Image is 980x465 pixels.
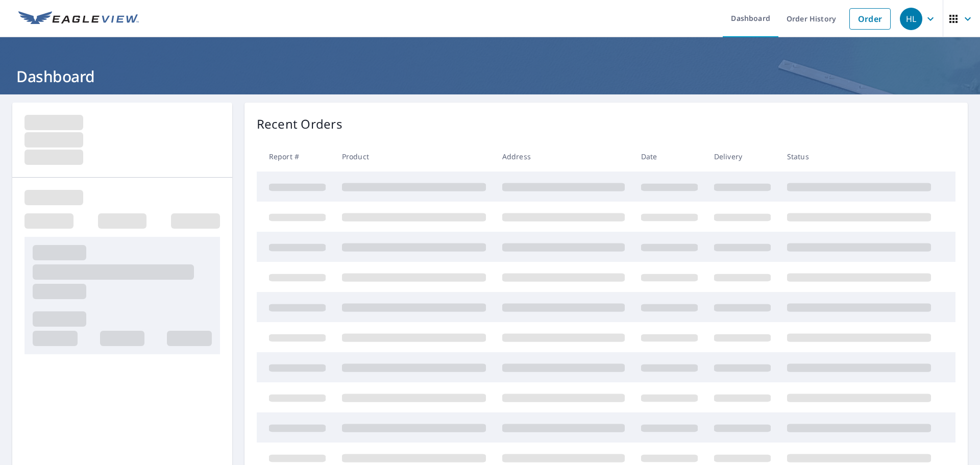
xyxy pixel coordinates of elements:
[494,141,633,172] th: Address
[849,8,891,30] a: Order
[257,141,334,172] th: Report #
[900,8,922,30] div: HL
[633,141,706,172] th: Date
[779,141,939,172] th: Status
[12,66,968,87] h1: Dashboard
[18,11,139,27] img: EV Logo
[334,141,494,172] th: Product
[257,115,342,133] p: Recent Orders
[706,141,779,172] th: Delivery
